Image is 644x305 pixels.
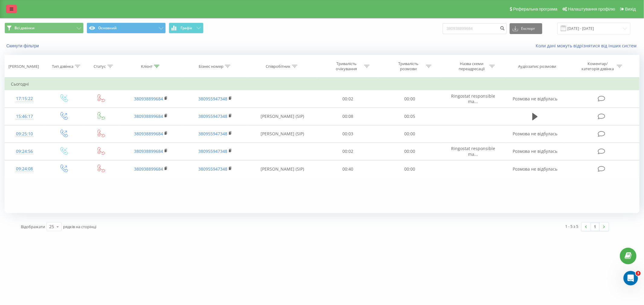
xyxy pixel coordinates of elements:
a: 380938899684 [134,148,163,154]
td: 00:00 [379,160,441,178]
div: Співробітник [266,64,290,69]
span: Розмова не відбулась [513,148,557,154]
input: Пошук за номером [443,23,507,34]
div: Тривалість очікування [330,61,363,71]
a: 380938899684 [134,113,163,119]
div: 15:46:17 [11,111,38,122]
td: 00:40 [317,160,379,178]
div: 09:24:08 [11,163,38,175]
div: Клієнт [141,64,152,69]
span: Вихід [625,7,636,11]
a: 380955947348 [198,113,227,119]
button: Всі дзвінки [5,23,84,33]
span: Відображати [21,224,45,229]
div: Бізнес номер [199,64,223,69]
span: Ringostat responsible ma... [451,93,495,104]
td: 00:02 [317,143,379,160]
div: 25 [49,224,54,230]
div: 17:15:22 [11,93,38,105]
div: Коментар/категорія дзвінка [580,61,615,71]
span: Реферальна програма [513,7,558,11]
span: Всі дзвінки [14,26,34,30]
div: [PERSON_NAME] [8,64,39,69]
td: 00:02 [317,90,379,108]
td: 00:00 [379,143,441,160]
span: Ringostat responsible ma... [451,146,495,157]
a: 1 [591,222,600,231]
span: Розмова не відбулась [513,131,557,137]
a: 380955947348 [198,96,227,102]
a: 380955947348 [198,131,227,137]
td: 00:08 [317,108,379,125]
div: 09:25:10 [11,128,38,140]
td: 00:00 [379,90,441,108]
button: Експорт [510,23,542,34]
div: 1 - 5 з 5 [566,223,578,229]
span: Налаштування профілю [568,7,615,11]
a: 380938899684 [134,166,163,172]
a: 380955947348 [198,148,227,154]
button: Основний [87,23,166,33]
td: [PERSON_NAME] (SIP) [248,108,317,125]
div: Статус [94,64,106,69]
a: 380938899684 [134,96,163,102]
iframe: Intercom live chat [623,271,638,285]
span: 3 [636,271,641,276]
button: Графік [169,23,203,33]
div: Аудіозапис розмови [518,64,556,69]
td: Сьогодні [5,78,639,90]
a: Коли дані можуть відрізнятися вiд інших систем [536,43,639,49]
div: Тривалість розмови [392,61,425,71]
td: [PERSON_NAME] (SIP) [248,125,317,143]
span: Розмова не відбулась [513,166,557,172]
span: рядків на сторінці [63,224,96,229]
div: Тип дзвінка [52,64,73,69]
a: 380938899684 [134,131,163,137]
button: Скинути фільтри [5,43,42,49]
span: Графік [181,26,192,30]
td: 00:03 [317,125,379,143]
a: 380955947348 [198,166,227,172]
div: 09:24:56 [11,146,38,157]
td: 00:00 [379,125,441,143]
div: Назва схеми переадресації [456,61,488,71]
span: Розмова не відбулась [513,96,557,102]
td: [PERSON_NAME] (SIP) [248,160,317,178]
td: 00:05 [379,108,441,125]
